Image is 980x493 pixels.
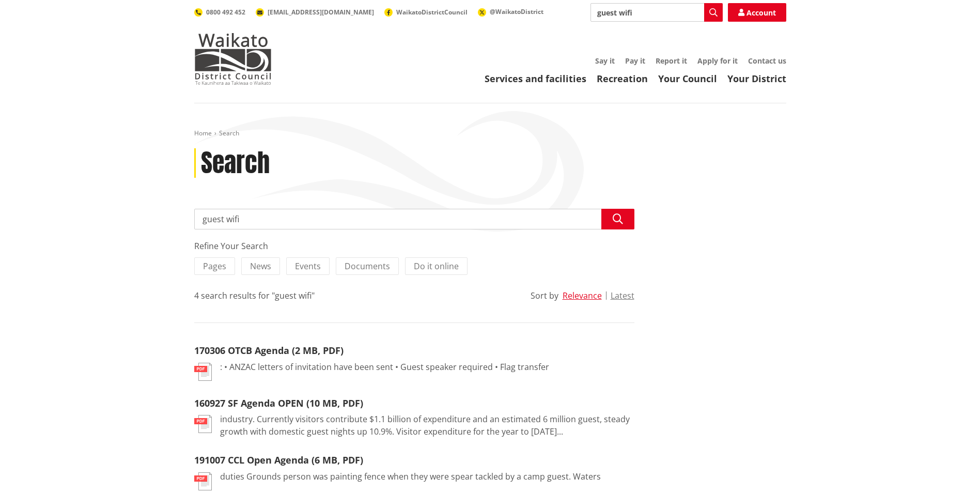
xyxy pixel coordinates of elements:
[194,209,634,229] input: Search input
[194,363,212,381] img: document-pdf.svg
[658,72,717,85] a: Your Council
[728,3,786,22] a: Account
[597,72,648,85] a: Recreation
[625,56,645,66] a: Pay it
[590,3,723,22] input: Search input
[384,8,468,17] a: WaikatoDistrictCouncil
[219,129,239,137] span: Search
[194,344,344,357] a: 170306 OTCB Agenda (2 MB, PDF)
[727,72,786,85] a: Your District
[250,260,271,272] span: News
[697,56,738,66] a: Apply for it
[194,129,212,137] a: Home
[595,56,615,66] a: Say it
[194,33,272,85] img: Waikato District Council - Te Kaunihera aa Takiwaa o Waikato
[268,8,374,17] span: [EMAIL_ADDRESS][DOMAIN_NAME]
[414,260,459,272] span: Do it online
[220,470,601,483] p: duties Grounds person was painting fence when they were spear tackled by a camp guest. Waters
[256,8,374,17] a: [EMAIL_ADDRESS][DOMAIN_NAME]
[295,260,321,272] span: Events
[194,289,315,302] div: 4 search results for "guest wifi"
[748,56,786,66] a: Contact us
[194,240,634,252] div: Refine Your Search
[206,8,245,17] span: 0800 492 452
[485,72,586,85] a: Services and facilities
[531,289,558,302] div: Sort by
[478,7,543,16] a: @WaikatoDistrict
[201,148,270,178] h1: Search
[220,413,634,438] p: industry. Currently visitors contribute $1.1 billion of expenditure and an estimated 6 million gu...
[194,129,786,138] nav: breadcrumb
[656,56,687,66] a: Report it
[490,7,543,16] span: @WaikatoDistrict
[345,260,390,272] span: Documents
[194,472,212,490] img: document-pdf.svg
[203,260,226,272] span: Pages
[194,415,212,433] img: document-pdf.svg
[396,8,468,17] span: WaikatoDistrictCouncil
[611,291,634,300] button: Latest
[194,397,363,409] a: 160927 SF Agenda OPEN (10 MB, PDF)
[194,454,363,466] a: 191007 CCL Open Agenda (6 MB, PDF)
[563,291,602,300] button: Relevance
[194,8,245,17] a: 0800 492 452
[220,361,549,373] p: : • ANZAC letters of invitation have been sent • Guest speaker required • Flag transfer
